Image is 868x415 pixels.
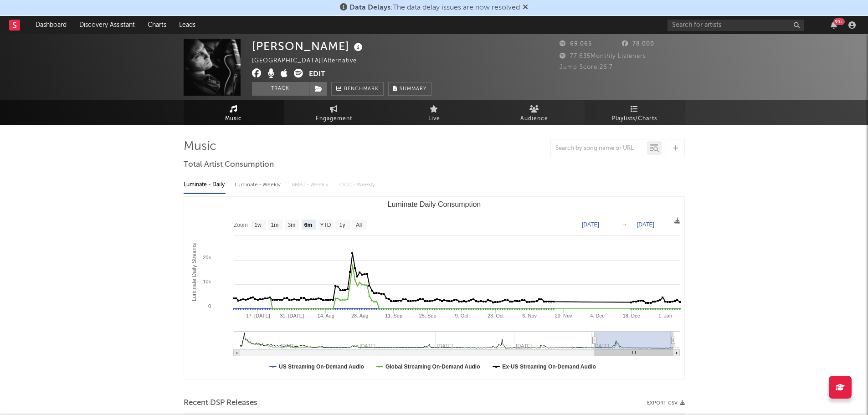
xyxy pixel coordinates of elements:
text: 11. Sep [385,313,402,318]
button: 99+ [831,21,837,29]
text: Ex-US Streaming On-Demand Audio [502,364,596,370]
span: 69.065 [560,41,592,47]
div: [PERSON_NAME] [252,39,365,54]
a: Benchmark [331,82,384,96]
text: 4. Dec [590,313,605,318]
button: Summary [388,82,431,96]
button: Edit [309,69,325,80]
text: 17. [DATE] [246,313,270,318]
button: Track [252,82,309,96]
span: Music [225,113,242,124]
span: Recent DSP Releases [184,398,257,409]
text: [DATE] [637,221,654,228]
text: J… [672,343,680,348]
text: 18. Dec [622,313,640,318]
text: 20. Nov [555,313,572,318]
span: Audience [520,113,548,124]
div: 99 + [833,18,845,25]
span: : The data delay issues are now resolved [349,4,520,11]
text: 10k [203,279,211,284]
span: Summary [400,87,426,92]
text: 9. Oct [455,313,468,318]
a: Leads [173,16,202,34]
text: 1y [339,222,345,228]
text: 1. Jan [658,313,672,318]
a: Discovery Assistant [73,16,141,34]
text: All [355,222,361,228]
span: Benchmark [344,84,379,95]
input: Search by song name or URL [551,145,647,152]
text: 14. Aug [317,313,334,318]
text: 20k [203,255,211,260]
input: Search for artists [668,20,804,31]
text: Zoom [234,222,248,228]
a: Live [384,100,484,125]
text: US Streaming On-Demand Audio [279,364,364,370]
span: 77.635 Monthly Listeners [560,53,646,59]
text: → [622,221,627,228]
span: Total Artist Consumption [184,159,274,170]
text: 1w [254,222,262,228]
div: Luminate - Weekly [235,177,282,193]
text: [DATE] [582,221,599,228]
text: 23. Oct [487,313,503,318]
a: Charts [141,16,173,34]
text: Luminate Daily Streams [191,243,197,301]
a: Engagement [284,100,384,125]
div: [GEOGRAPHIC_DATA] | Alternative [252,56,367,67]
span: Dismiss [523,4,528,11]
span: Live [428,113,440,124]
span: Engagement [316,113,352,124]
span: 78.000 [622,41,654,47]
text: 1m [271,222,278,228]
text: 3m [288,222,295,228]
button: Export CSV [647,400,685,406]
svg: Luminate Daily Consumption [184,197,684,379]
a: Audience [484,100,585,125]
text: Luminate Daily Consumption [387,200,481,208]
text: 25. Sep [419,313,436,318]
a: Music [184,100,284,125]
span: Playlists/Charts [612,113,657,124]
a: Dashboard [29,16,73,34]
text: 28. Aug [351,313,368,318]
text: 0 [208,303,211,309]
span: Data Delays [349,4,390,11]
span: Jump Score: 26.7 [560,64,613,70]
div: Luminate - Daily [184,177,226,193]
text: 6. Nov [522,313,537,318]
a: Playlists/Charts [585,100,685,125]
text: 6m [304,222,312,228]
text: 31. [DATE] [280,313,304,318]
text: YTD [320,222,331,228]
text: Global Streaming On-Demand Audio [385,364,480,370]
